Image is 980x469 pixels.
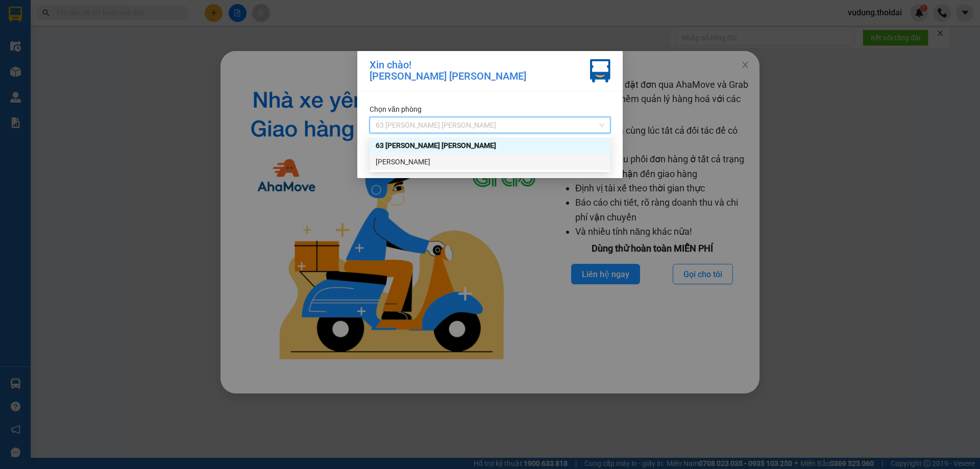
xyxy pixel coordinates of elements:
div: Chọn văn phòng [370,104,610,115]
div: 63 Trần Quang Tặng [370,137,610,154]
img: vxr-icon [590,59,610,83]
div: [PERSON_NAME] [376,156,604,167]
div: 63 [PERSON_NAME] [PERSON_NAME] [376,140,604,151]
div: Xin chào! [PERSON_NAME] [PERSON_NAME] [370,59,526,83]
span: 63 Trần Quang Tặng [376,117,604,133]
div: Lý Nhân [370,154,610,170]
